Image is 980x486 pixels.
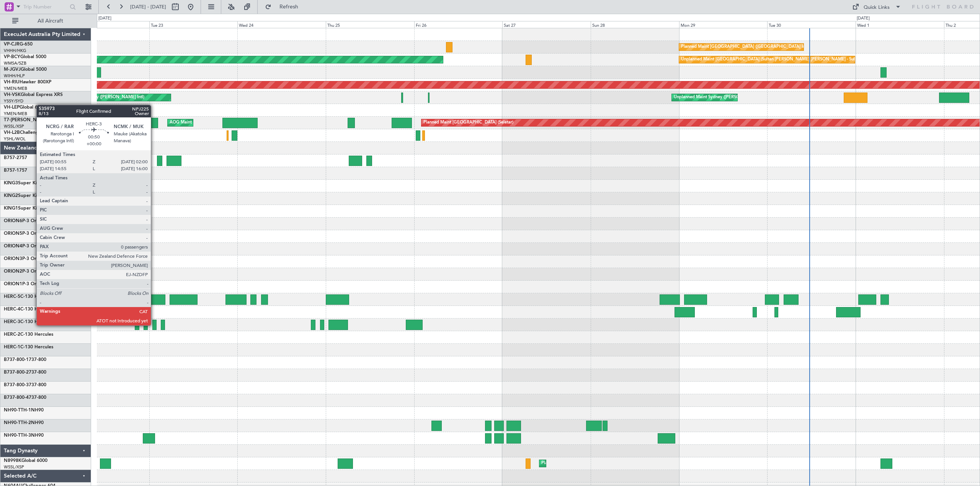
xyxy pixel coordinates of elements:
[4,345,53,349] a: HERC-1C-130 Hercules
[541,458,669,469] div: Planned Maint [GEOGRAPHIC_DATA] ([GEOGRAPHIC_DATA] Intl)
[4,86,27,91] a: YMEN/MEB
[4,294,53,299] a: HERC-5C-130 Hercules
[4,193,60,198] a: KING2Super King Air 200
[681,41,809,53] div: Planned Maint [GEOGRAPHIC_DATA] ([GEOGRAPHIC_DATA] Intl)
[856,21,944,28] div: Wed 1
[4,73,25,79] a: WIHH/HLP
[4,118,74,122] a: T7-[PERSON_NAME]Global 7500
[4,294,20,299] span: HERC-5
[4,458,47,463] a: N8998KGlobal 6000
[4,105,46,110] a: VH-LEPGlobal 6000
[681,54,865,65] div: Unplanned Maint [GEOGRAPHIC_DATA] (Sultan [PERSON_NAME] [PERSON_NAME] - Subang)
[4,168,27,173] a: B757-1757
[4,257,22,261] span: ORION3
[4,130,53,135] a: VH-L2BChallenger 604
[4,67,21,72] span: M-JGVJ
[4,370,29,375] span: B737-800-2
[423,117,513,128] div: Planned Maint [GEOGRAPHIC_DATA] (Seletar)
[4,42,33,47] a: VP-CJRG-650
[4,408,44,413] a: NH90-TTH-1NH90
[4,111,27,117] a: YMEN/MEB
[4,458,21,463] span: N8998K
[4,98,23,104] a: YSSY/SYD
[4,124,24,129] a: WSSL/XSP
[4,383,46,387] a: B737-800-3737-800
[4,136,26,142] a: YSHL/WOL
[61,21,149,28] div: Mon 22
[4,332,53,337] a: HERC-2C-130 Hercules
[4,93,63,97] a: VH-VSKGlobal Express XRS
[4,269,22,274] span: ORION2
[4,181,60,185] a: KING3Super King Air 200
[4,156,19,160] span: B757-2
[4,168,19,173] span: B757-1
[98,15,111,22] div: [DATE]
[4,395,46,400] a: B737-800-4737-800
[4,282,43,286] a: ORION1P-3 Orion
[23,1,67,13] input: Trip Number
[4,244,43,249] a: ORION4P-3 Orion
[4,206,60,211] a: KING1Super King Air 200
[4,48,26,54] a: VHHH/HKG
[4,219,22,223] span: ORION6
[4,358,29,362] span: B737-800-1
[864,4,890,11] div: Quick Links
[4,67,47,72] a: M-JGVJGlobal 5000
[326,21,414,28] div: Thu 25
[4,370,46,375] a: B737-800-2737-800
[4,421,44,425] a: NH90-TTH-2NH90
[4,332,20,337] span: HERC-2
[4,42,20,47] span: VP-CJR
[4,282,22,286] span: ORION1
[591,21,679,28] div: Sun 28
[4,93,21,97] span: VH-VSK
[261,1,307,13] button: Refresh
[4,193,18,198] span: KING2
[4,433,44,438] a: NH90-TTH-3NH90
[857,15,870,22] div: [DATE]
[4,55,20,59] span: VP-BCY
[149,21,238,28] div: Tue 23
[4,130,20,135] span: VH-L2B
[4,60,26,66] a: WMSA/SZB
[4,307,53,312] a: HERC-4C-130 Hercules
[4,395,29,400] span: B737-800-4
[848,1,905,13] button: Quick Links
[4,206,18,211] span: KING1
[767,21,856,28] div: Tue 30
[4,383,29,387] span: B737-800-3
[414,21,503,28] div: Fri 26
[8,15,83,27] button: All Aircraft
[4,345,20,349] span: HERC-1
[4,105,20,110] span: VH-LEP
[679,21,768,28] div: Mon 29
[4,257,43,261] a: ORION3P-3 Orion
[4,231,22,236] span: ORION5
[4,156,27,160] a: B757-2757
[4,464,24,470] a: WSSL/XSP
[4,408,31,413] span: NH90-TTH-1
[4,320,53,324] a: HERC-3C-130 Hercules
[4,269,43,274] a: ORION2P-3 Orion
[4,80,51,85] a: VH-RIUHawker 800XP
[20,18,81,24] span: All Aircraft
[4,421,31,425] span: NH90-TTH-2
[4,307,20,312] span: HERC-4
[502,21,591,28] div: Sat 27
[4,433,31,438] span: NH90-TTH-3
[273,4,305,10] span: Refresh
[4,118,48,122] span: T7-[PERSON_NAME]
[130,3,166,10] span: [DATE] - [DATE]
[4,181,18,185] span: KING3
[4,55,46,59] a: VP-BCYGlobal 5000
[170,117,255,128] div: AOG Maint London ([GEOGRAPHIC_DATA])
[237,21,326,28] div: Wed 24
[4,244,22,249] span: ORION4
[4,219,43,223] a: ORION6P-3 Orion
[4,320,20,324] span: HERC-3
[674,92,768,103] div: Unplanned Maint Sydney ([PERSON_NAME] Intl)
[56,92,144,103] div: Planned Maint Sydney ([PERSON_NAME] Intl)
[4,231,43,236] a: ORION5P-3 Orion
[4,80,20,85] span: VH-RIU
[4,358,46,362] a: B737-800-1737-800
